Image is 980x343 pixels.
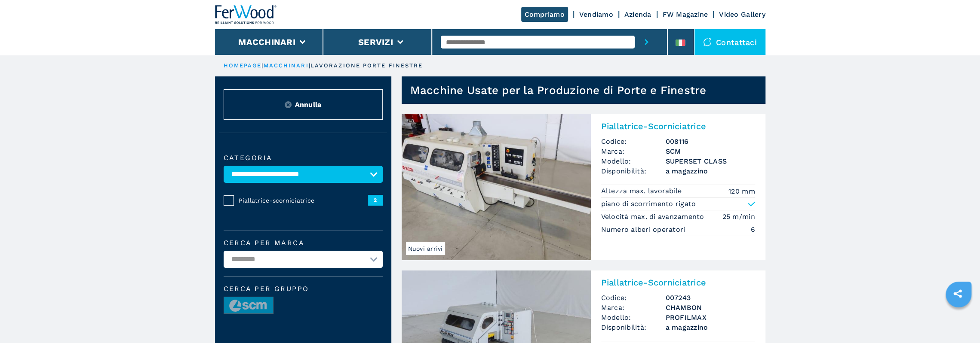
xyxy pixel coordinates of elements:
span: Modello: [601,156,666,166]
span: a magazzino [666,322,755,332]
a: sharethis [947,283,968,304]
span: Marca: [601,303,666,313]
a: Piallatrice-Scorniciatrice SCM SUPERSET CLASSNuovi arriviPiallatrice-ScorniciatriceCodice:008116M... [402,114,765,260]
div: Contattaci [694,29,765,55]
a: FW Magazine [663,10,708,18]
em: 120 mm [728,186,755,196]
button: ResetAnnulla [224,89,383,120]
span: | [261,62,263,69]
span: Modello: [601,313,666,322]
span: Marca: [601,146,666,156]
p: Numero alberi operatori [601,225,688,234]
span: Piallatrice-scorniciatrice [239,196,368,205]
span: Codice: [601,137,666,146]
label: Categoria [224,155,383,161]
span: Codice: [601,293,666,303]
h2: Piallatrice-Scorniciatrice [601,277,755,288]
p: lavorazione porte finestre [310,62,423,70]
span: a magazzino [666,166,755,176]
a: Video Gallery [719,10,765,18]
h3: 007243 [666,293,755,303]
h3: PROFILMAX [666,313,755,322]
img: Piallatrice-Scorniciatrice SCM SUPERSET CLASS [402,114,591,260]
em: 6 [750,225,755,234]
h3: CHAMBON [666,303,755,313]
button: Servizi [358,37,393,47]
span: | [309,62,310,69]
p: Velocità max. di avanzamento [601,212,707,222]
button: submit-button [635,29,658,55]
span: Disponibilità: [601,166,666,176]
a: macchinari [264,62,309,69]
a: Vendiamo [579,10,613,18]
img: Contattaci [703,38,712,46]
a: HOMEPAGE [224,62,262,69]
em: 25 m/min [722,212,755,222]
span: Cerca per Gruppo [224,285,383,292]
a: Azienda [624,10,651,18]
h3: SCM [666,146,755,156]
img: Ferwood [215,5,277,24]
span: Nuovi arrivi [406,242,445,255]
span: Annulla [295,100,322,109]
h3: 008116 [666,137,755,146]
p: Altezza max. lavorabile [601,186,684,196]
span: Disponibilità: [601,322,666,332]
img: image [224,297,273,314]
h2: Piallatrice-Scorniciatrice [601,121,755,131]
span: 2 [368,195,383,205]
h3: SUPERSET CLASS [666,156,755,166]
p: piano di scorrimento rigato [601,199,696,209]
iframe: Chat [943,304,974,337]
button: Macchinari [238,37,295,47]
label: Cerca per marca [224,240,383,246]
a: Compriamo [521,7,568,22]
h1: Macchine Usate per la Produzione di Porte e Finestre [410,83,707,97]
img: Reset [285,101,292,108]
